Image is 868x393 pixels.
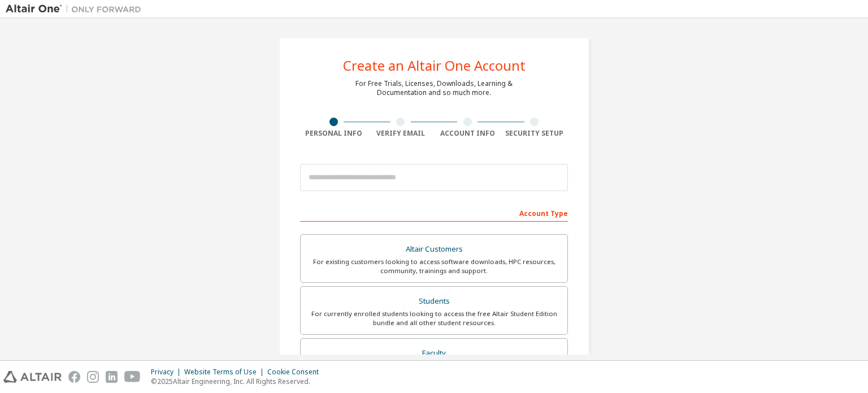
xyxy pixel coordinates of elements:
div: For Free Trials, Licenses, Downloads, Learning & Documentation and so much more. [355,79,513,97]
img: youtube.svg [124,371,141,383]
img: linkedin.svg [106,371,118,383]
img: Altair One [6,3,147,15]
div: For currently enrolled students looking to access the free Altair Student Edition bundle and all ... [307,309,561,327]
div: Verify Email [367,129,435,138]
div: Personal Info [300,129,367,138]
div: Cookie Consent [267,368,325,377]
img: altair_logo.svg [3,371,62,383]
div: Altair Customers [307,241,561,257]
div: Account Info [434,129,501,138]
div: Website Terms of Use [184,368,267,377]
div: Account Type [300,204,568,222]
img: facebook.svg [68,371,80,383]
div: Privacy [151,368,184,377]
img: instagram.svg [87,371,99,383]
div: Security Setup [501,129,568,138]
div: For existing customers looking to access software downloads, HPC resources, community, trainings ... [307,257,561,275]
div: Create an Altair One Account [343,59,526,72]
div: Students [307,293,561,309]
div: Faculty [307,346,561,361]
p: © 2025 Altair Engineering, Inc. All Rights Reserved. [151,377,325,386]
